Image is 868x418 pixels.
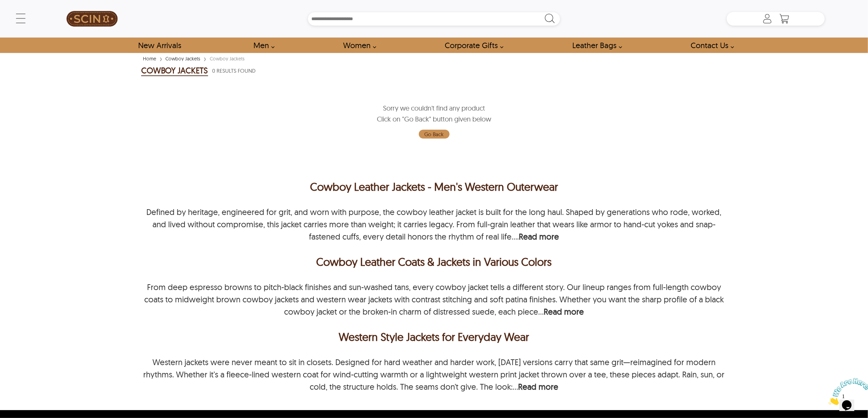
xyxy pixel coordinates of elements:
p: Cowboy Leather Coats & Jackets in Various Colors [143,254,725,270]
a: Home [141,56,158,62]
a: Cowboy Jackets [164,56,202,62]
div: Cowboy Jackets 0 Results Found [141,64,727,77]
a: Go Back [419,130,450,139]
a: Shop New Arrivals [130,38,189,53]
b: Read more [519,231,559,242]
a: Shop Leather Bags [564,38,626,53]
p: Western jackets were never meant to sit in closets. Designed for hard weather and harder work, [D... [144,357,725,392]
p: Cowboy Leather Jackets - Men's Western Outerwear [141,178,727,195]
a: Shop Leather Corporate Gifts [437,38,507,53]
span: 1 [3,3,5,9]
b: Read more [544,306,584,317]
img: Chat attention grabber [3,3,45,30]
span: Click on "Go Back" button given below [377,114,491,125]
span: › [160,53,162,64]
a: Shop Women Leather Jackets [335,38,380,53]
b: Read more [518,381,558,392]
span: › [204,53,207,64]
h2: COWBOY JACKETS [141,65,208,76]
p: Western Style Jackets for Everyday Wear [143,329,725,345]
a: contact-us [683,38,738,53]
h2: <p>Cowboy Leather Coats &amp; Jackets in Various Colors</p> [141,254,727,270]
p: Defined by heritage, engineered for grit, and worn with purpose, the cowboy leather jacket is bui... [147,207,722,242]
h1: <p>Cowboy Leather Jackets - Men's Western Outerwear</p> [141,178,727,195]
iframe: chat widget [826,375,868,408]
p: From deep espresso browns to pitch-black finishes and sun-washed tans, every cowboy jacket tells ... [144,282,724,317]
a: SCIN [43,3,141,34]
span: 0 Results Found [212,67,256,75]
img: SCIN [67,3,118,34]
a: Shopping Cart [778,14,791,24]
div: Cowboy Jackets [208,55,247,62]
span: Sorry we couldn't find any product [383,103,485,114]
h2: <p>Western Style Jackets for Everyday Wear</p> [141,329,727,345]
a: shop men's leather jackets [246,38,278,53]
